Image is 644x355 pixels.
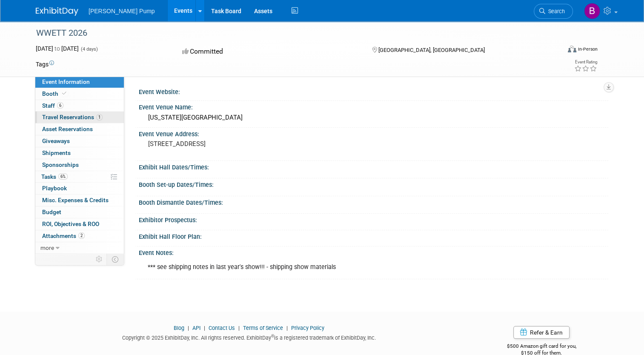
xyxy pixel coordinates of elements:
div: Event Notes: [139,246,608,257]
span: Giveaways [42,137,70,144]
a: API [192,325,200,331]
span: Event Information [42,78,90,85]
div: Event Format [515,44,598,57]
div: WWETT 2026 [33,26,550,41]
span: 6 [57,102,63,109]
span: | [284,325,290,331]
span: [PERSON_NAME] Pump [89,8,155,14]
td: Personalize Event Tab Strip [92,254,107,265]
span: | [236,325,242,331]
div: Exhibit Hall Floor Plan: [139,230,608,241]
span: more [40,244,54,251]
a: Sponsorships [35,159,124,171]
div: Booth Set-up Dates/Times: [139,178,608,189]
a: Playbook [35,183,124,194]
div: *** see shipping notes in last year's show!!! - shipping show materials [142,259,516,276]
img: Format-Inperson.png [568,46,576,52]
div: Event Rating [574,60,597,64]
span: 6% [58,173,68,180]
a: ROI, Objectives & ROO [35,218,124,230]
sup: ® [271,334,274,338]
span: Shipments [42,149,71,156]
div: Committed [180,44,358,59]
a: Staff6 [35,100,124,112]
div: Exhibit Hall Dates/Times: [139,161,608,172]
div: Event Venue Address: [139,128,608,138]
span: Asset Reservations [42,126,93,132]
span: 1 [96,114,103,120]
span: [GEOGRAPHIC_DATA], [GEOGRAPHIC_DATA] [378,47,485,53]
span: Budget [42,209,61,215]
td: Toggle Event Tabs [107,254,124,265]
a: Travel Reservations1 [35,112,124,123]
div: In-Person [578,46,598,52]
span: Search [545,8,565,14]
a: Asset Reservations [35,123,124,135]
a: Search [534,4,573,19]
span: [DATE] [DATE] [36,45,79,52]
span: (4 days) [80,46,98,52]
img: Brian Lee [584,3,600,19]
a: Misc. Expenses & Credits [35,195,124,206]
a: Tasks6% [35,171,124,183]
span: Tasks [41,173,68,180]
a: Shipments [35,147,124,159]
a: Contact Us [209,325,235,331]
span: Staff [42,102,63,109]
i: Booth reservation complete [62,91,66,96]
span: Booth [42,90,68,97]
span: ROI, Objectives & ROO [42,220,99,227]
a: Refer & Earn [513,326,570,339]
span: | [186,325,191,331]
a: Event Information [35,76,124,88]
a: more [35,242,124,254]
div: Copyright © 2025 ExhibitDay, Inc. All rights reserved. ExhibitDay is a registered trademark of Ex... [36,332,462,342]
span: to [53,45,61,52]
span: Misc. Expenses & Credits [42,197,109,203]
a: Budget [35,206,124,218]
a: Booth [35,88,124,100]
a: Attachments2 [35,230,124,242]
div: Exhibitor Prospectus: [139,214,608,224]
span: | [202,325,207,331]
span: Playbook [42,185,67,192]
a: Giveaways [35,135,124,147]
a: Privacy Policy [291,325,324,331]
div: Event Venue Name: [139,101,608,112]
td: Tags [36,60,54,69]
img: ExhibitDay [36,7,78,16]
div: Booth Dismantle Dates/Times: [139,196,608,207]
span: Travel Reservations [42,114,103,120]
div: [US_STATE][GEOGRAPHIC_DATA] [145,111,602,124]
span: Sponsorships [42,161,79,168]
pre: [STREET_ADDRESS] [148,140,325,148]
span: Attachments [42,232,85,239]
span: 2 [78,232,85,239]
div: Event Website: [139,86,608,96]
a: Blog [174,325,184,331]
a: Terms of Service [243,325,283,331]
